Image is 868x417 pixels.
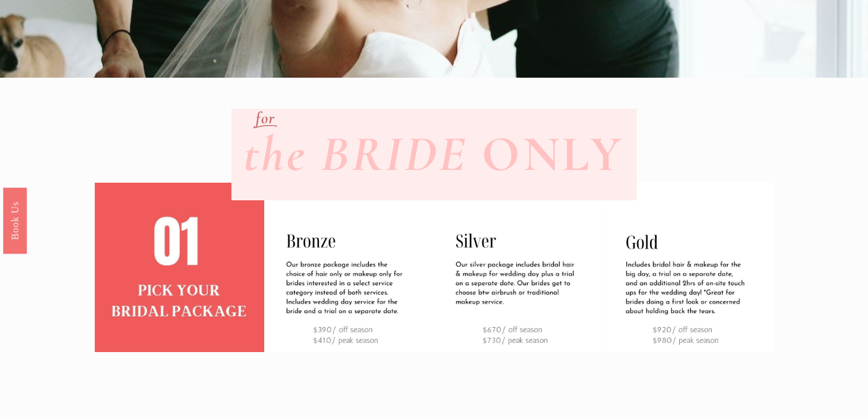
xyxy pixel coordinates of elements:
em: the BRIDE [244,124,468,185]
img: PACKAGES FOR THE BRIDE [604,183,773,352]
img: PACKAGES FOR THE BRIDE [434,183,603,352]
img: bridal%2Bpackage.jpg [77,183,282,352]
a: Book Us [3,187,27,253]
em: for [256,108,275,128]
strong: ONLY [482,124,623,185]
img: PACKAGES FOR THE BRIDE [264,183,434,352]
